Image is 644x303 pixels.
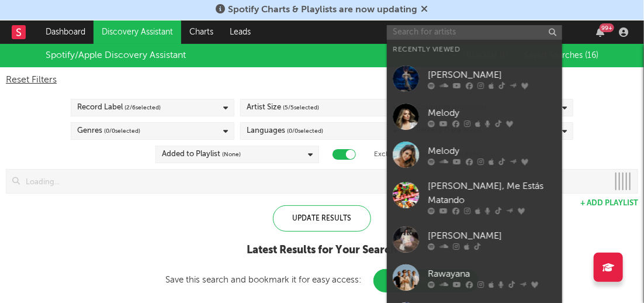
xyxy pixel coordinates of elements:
a: [PERSON_NAME] [387,221,562,259]
div: [PERSON_NAME] [428,229,556,243]
a: Discovery Assistant [94,20,181,44]
div: Record Label [77,101,161,115]
div: [PERSON_NAME] [428,68,556,82]
input: Loading... [20,170,608,193]
div: Reset Filters [6,73,638,87]
div: Update Results [273,205,371,232]
span: ( 2 / 6 selected) [124,101,161,115]
div: Languages [247,124,323,138]
button: + Add Playlist [580,199,638,207]
div: Latest Results for Your Search [166,243,479,257]
span: ( 5 / 5 selected) [283,101,319,115]
div: 99 + [600,23,614,32]
span: Dismiss [421,5,428,15]
div: Recently Viewed [393,43,556,57]
a: Melody [387,98,562,136]
input: Search for artists [387,25,562,40]
a: Melody [387,136,562,174]
span: ( 16 ) [585,51,598,60]
span: Spotify Charts & Playlists are now updating [228,5,418,15]
div: [PERSON_NAME], Me Estás Matando [428,180,556,208]
label: Exclude Lofi / Instrumental Labels [374,147,481,161]
a: Charts [181,20,221,44]
div: Spotify/Apple Discovery Assistant [46,49,186,63]
div: Rawayana [428,267,556,281]
span: ( 0 / 0 selected) [287,124,323,138]
span: ( 0 / 0 selected) [104,124,140,138]
a: [PERSON_NAME] [387,60,562,98]
div: Added to Playlist [162,147,241,161]
a: [PERSON_NAME], Me Estás Matando [387,174,562,221]
div: Save this search and bookmark it for easy access: [166,276,479,284]
div: Melody [428,106,556,120]
span: (None) [222,147,241,161]
button: 99+ [596,27,604,37]
a: Leads [221,20,259,44]
div: Genres [77,124,140,138]
a: Rawayana [387,259,562,297]
div: Artist Size [247,101,319,115]
div: Melody [428,144,556,159]
a: Dashboard [37,20,94,44]
button: Save This Search [373,269,479,292]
